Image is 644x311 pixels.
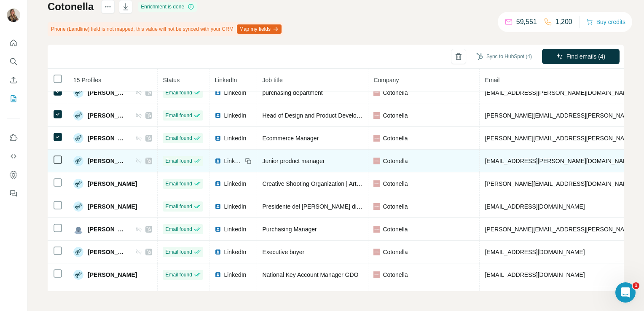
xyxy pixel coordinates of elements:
span: LinkedIn [224,88,246,97]
span: LinkedIn [224,134,246,142]
img: LinkedIn logo [215,135,221,142]
iframe: Intercom live chat [615,282,636,303]
button: Use Surfe API [7,149,20,164]
img: LinkedIn logo [215,112,221,119]
span: [PERSON_NAME] [88,134,127,142]
button: Find emails (4) [542,49,620,64]
img: company-logo [373,180,380,187]
span: Cotonella [383,180,408,188]
span: [EMAIL_ADDRESS][PERSON_NAME][DOMAIN_NAME] [485,89,633,96]
span: [PERSON_NAME] [88,248,127,256]
button: Quick start [7,35,20,51]
span: 1 [633,282,639,289]
span: [EMAIL_ADDRESS][DOMAIN_NAME] [485,203,585,210]
img: company-logo [373,158,380,164]
span: Email found [165,203,192,210]
button: Map my fields [237,24,282,34]
span: Email [485,77,499,83]
span: Email found [165,157,192,165]
span: Cotonella [383,157,408,165]
button: Sync to HubSpot (4) [470,50,538,63]
span: Cotonella [383,225,408,233]
span: Head of Design and Product Development [262,112,373,119]
span: [PERSON_NAME] [88,88,127,97]
span: Email found [165,112,192,119]
span: LinkedIn [224,248,246,256]
span: Email found [165,248,192,256]
img: LinkedIn logo [215,271,221,278]
img: Avatar [73,110,83,121]
span: [PERSON_NAME] [88,225,127,233]
span: LinkedIn [215,77,237,83]
span: Purchasing Manager [262,226,317,233]
span: LinkedIn [224,202,246,211]
span: Job title [262,77,282,83]
img: LinkedIn logo [215,249,221,255]
span: Email found [165,271,192,279]
span: Cotonella [383,88,408,97]
span: National Key Account Manager GDO [262,271,358,278]
button: Search [7,54,20,69]
span: [PERSON_NAME] [88,202,137,211]
span: Creative Shooting Organization | Art director | Graphic Designer [262,180,428,187]
img: company-logo [373,249,380,255]
span: Cotonella [383,111,408,120]
span: Cotonella [383,202,408,211]
img: LinkedIn logo [215,226,221,233]
span: [PERSON_NAME] [88,180,137,188]
button: Enrich CSV [7,72,20,88]
span: [EMAIL_ADDRESS][DOMAIN_NAME] [485,249,585,255]
img: company-logo [373,271,380,278]
img: Avatar [73,201,83,212]
button: Use Surfe on LinkedIn [7,130,20,145]
span: [EMAIL_ADDRESS][DOMAIN_NAME] [485,271,585,278]
img: LinkedIn logo [215,158,221,164]
span: Email found [165,134,192,142]
span: Email found [165,89,192,97]
img: Avatar [73,179,83,189]
img: LinkedIn logo [215,89,221,96]
div: Enrichment is done [138,2,197,12]
span: LinkedIn [224,271,246,279]
img: company-logo [373,112,380,119]
span: LinkedIn [224,225,246,233]
span: Cotonella [383,134,408,142]
span: Ecommerce Manager [262,135,319,142]
span: [PERSON_NAME] [88,111,127,120]
button: Buy credits [586,16,625,28]
span: [PERSON_NAME] [88,157,127,165]
img: company-logo [373,89,380,96]
span: purchasing department [262,89,322,96]
span: LinkedIn [224,180,246,188]
span: Cotonella [383,271,408,279]
img: Avatar [73,133,83,143]
span: Presidente del [PERSON_NAME] di amministrazione [262,203,401,210]
span: Find emails (4) [566,52,606,61]
button: Dashboard [7,167,20,182]
p: 59,551 [516,17,537,27]
img: Avatar [73,224,83,234]
p: 1,200 [555,17,572,27]
button: Feedback [7,186,20,201]
img: company-logo [373,203,380,210]
img: company-logo [373,135,380,142]
span: Email found [165,225,192,233]
span: [PERSON_NAME][EMAIL_ADDRESS][DOMAIN_NAME] [485,180,633,187]
img: Avatar [7,8,20,22]
span: 15 Profiles [73,77,101,83]
div: Phone (Landline) field is not mapped, this value will not be synced with your CRM [48,22,283,36]
img: Avatar [73,156,83,166]
span: LinkedIn [224,157,242,165]
button: My lists [7,91,20,106]
span: Company [373,77,399,83]
img: LinkedIn logo [215,180,221,187]
img: Avatar [73,247,83,257]
span: Junior product manager [262,158,325,164]
span: Status [163,77,180,83]
img: LinkedIn logo [215,203,221,210]
img: Avatar [73,88,83,98]
span: Email found [165,180,192,188]
span: Executive buyer [262,249,304,255]
span: [EMAIL_ADDRESS][PERSON_NAME][DOMAIN_NAME] [485,158,633,164]
img: Avatar [73,270,83,280]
